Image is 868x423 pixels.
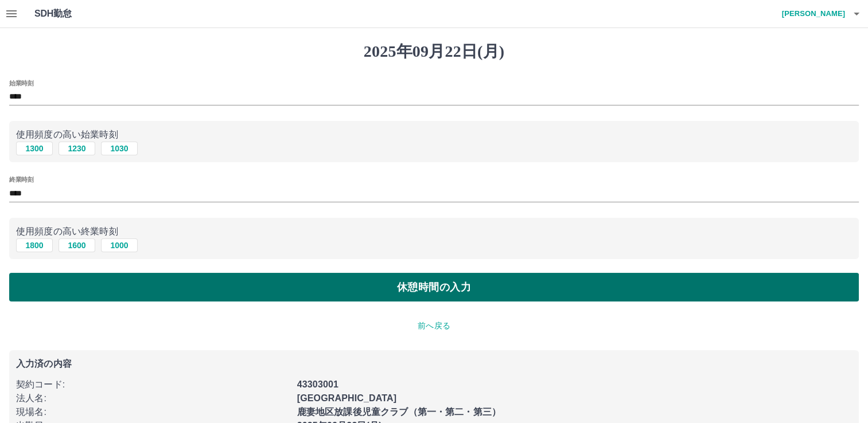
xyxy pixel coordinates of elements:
[16,128,852,142] p: 使用頻度の高い始業時刻
[59,238,95,252] button: 1600
[9,273,859,301] button: 休憩時間の入力
[16,378,290,391] p: 契約コード :
[297,379,338,389] b: 43303001
[16,142,53,155] button: 1300
[16,405,290,419] p: 現場名 :
[9,79,33,87] label: 始業時刻
[297,407,501,417] b: 鹿妻地区放課後児童クラブ（第一・第二・第三）
[16,225,852,238] p: 使用頻度の高い終業時刻
[16,391,290,405] p: 法人名 :
[9,42,859,61] h1: 2025年09月22日(月)
[59,142,95,155] button: 1230
[9,320,859,332] p: 前へ戻る
[101,142,138,155] button: 1030
[9,175,33,184] label: 終業時刻
[297,393,397,403] b: [GEOGRAPHIC_DATA]
[16,359,852,369] p: 入力済の内容
[101,238,138,252] button: 1000
[16,238,53,252] button: 1800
